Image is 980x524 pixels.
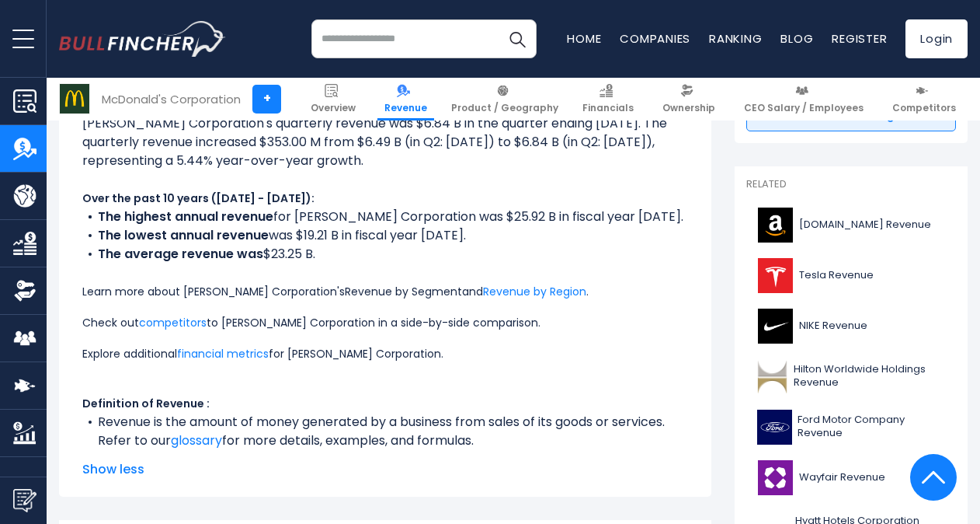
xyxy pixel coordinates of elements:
[444,78,565,121] a: Product / Geography
[737,78,871,121] a: CEO Salary / Employees
[832,30,887,47] a: Register
[98,245,263,263] b: The average revenue was
[892,102,956,114] span: Competitors
[13,279,36,302] img: Ownership
[746,254,956,297] a: Tesla Revenue
[709,30,762,47] a: Ranking
[655,78,722,121] a: Ownership
[744,102,864,114] span: CEO Salary / Employees
[60,84,89,114] img: MCD logo
[756,309,794,344] img: NKE logo
[82,413,688,450] li: Revenue is the amount of money generated by a business from sales of its goods or services. Refer...
[177,346,269,362] a: financial metrics
[746,456,956,499] a: Wayfair Revenue
[746,406,956,449] a: Ford Motor Company Revenue
[82,190,315,206] b: Over the past 10 years ([DATE] - [DATE]):
[82,396,210,411] b: Definition of Revenue :
[746,204,956,246] a: [DOMAIN_NAME] Revenue
[82,114,688,170] li: [PERSON_NAME] Corporation's quarterly revenue was $6.84 B in the quarter ending [DATE]. The quart...
[756,410,793,445] img: F logo
[59,21,226,57] a: Go to homepage
[756,359,789,394] img: HLT logo
[567,30,601,47] a: Home
[575,78,641,121] a: Financials
[384,102,427,114] span: Revenue
[451,102,558,114] span: Product / Geography
[756,460,794,495] img: W logo
[98,208,273,225] b: The highest annual revenue
[582,102,634,114] span: Financials
[746,355,956,398] a: Hilton Worldwide Holdings Revenue
[662,102,715,114] span: Ownership
[620,30,690,47] a: Companies
[82,344,688,363] p: Explore additional for [PERSON_NAME] Corporation.
[780,30,813,47] a: Blog
[252,85,281,114] a: +
[82,245,688,264] li: $23.25 B.
[304,78,363,121] a: Overview
[59,21,226,57] img: bullfincher logo
[905,19,968,58] a: Login
[483,284,586,299] a: Revenue by Region
[82,460,688,479] span: Show less
[82,282,688,301] p: Learn more about [PERSON_NAME] Corporation's and .
[377,78,434,121] a: Revenue
[756,258,794,293] img: TSLA logo
[82,226,688,245] li: was $19.21 B in fiscal year [DATE].
[746,305,956,348] a: NIKE Revenue
[82,313,688,332] p: Check out to [PERSON_NAME] Corporation in a side-by-side comparison.
[311,102,356,114] span: Overview
[171,431,222,449] a: glossary
[885,78,963,121] a: Competitors
[746,178,956,191] p: Related
[345,284,462,299] a: Revenue by Segment
[139,315,207,330] a: competitors
[756,208,794,243] img: AMZN logo
[82,208,688,226] li: for [PERSON_NAME] Corporation was $25.92 B in fiscal year [DATE].
[98,226,269,244] b: The lowest annual revenue
[102,90,241,108] div: McDonald's Corporation
[498,19,537,58] button: Search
